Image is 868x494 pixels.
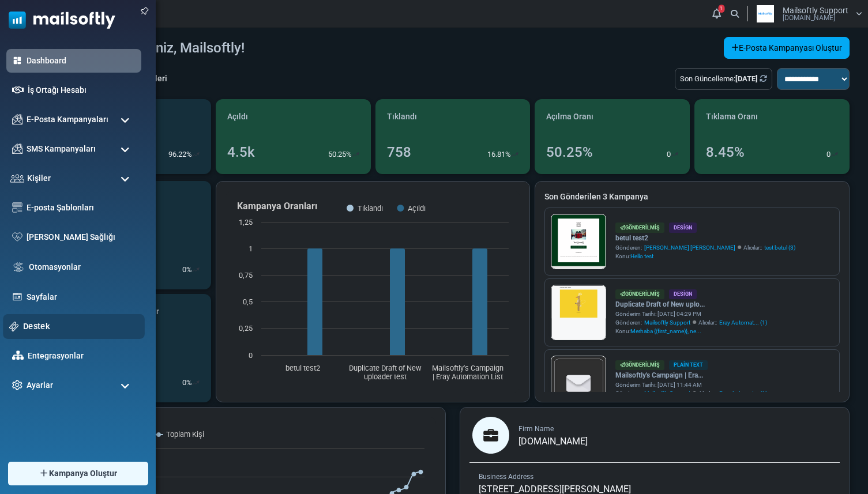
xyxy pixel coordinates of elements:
div: 4.5k [227,142,255,163]
p: Lorem ipsum dolor sit amet, consectetur adipiscing elit, sed do eiusmod tempor incididunt [61,303,337,314]
img: empty-draft-icon2.svg [552,357,606,410]
a: Eray Automat... (1) [719,389,767,398]
a: Eray Automat... (1) [719,318,767,327]
a: Refresh Stats [760,74,767,83]
span: Mailsoftly Support [644,318,690,327]
a: [DOMAIN_NAME] [518,437,588,446]
a: Entegrasyonlar [28,350,136,362]
img: landing_pages.svg [12,292,22,302]
a: Otomasyonlar [29,261,136,273]
img: domain-health-icon.svg [12,232,22,242]
a: İş Ortağı Hesabı [28,84,136,96]
div: Design [669,289,697,299]
a: Son Gönderilen 3 Kampanya [544,191,840,203]
div: Gönderilmiş [615,223,664,232]
span: [PERSON_NAME] [PERSON_NAME] [644,243,735,252]
p: 50.25% [328,149,352,160]
b: [DATE] [735,74,758,83]
text: Mailsoftly's Campaign | Eray Automation List [431,364,503,381]
text: Kampanya Oranları [237,201,317,212]
div: Gönderen: Alıcılar:: [615,318,767,327]
div: % [182,377,200,389]
img: dashboard-icon-active.svg [12,55,22,66]
text: Açıldı [408,204,426,213]
img: campaigns-icon.png [12,114,22,125]
p: 0 [182,377,186,389]
a: 1 [709,6,724,21]
svg: Kampanya Oranları [226,191,520,393]
div: Design [669,223,697,232]
p: 0 [667,149,671,160]
div: Gönderen: Alıcılar:: [615,243,795,252]
text: 0,75 [239,271,253,280]
text: Toplam Kişi [166,430,204,439]
a: Mailsoftly's Campaign | Era... [615,370,767,380]
div: Gönderilmiş [615,289,664,299]
span: Business Address [479,473,533,481]
div: Gönderim Tarihi: [DATE] 11:44 AM [615,380,767,389]
a: Destek [23,320,138,333]
div: Konu: [615,252,795,261]
span: Mailsoftly Support [644,389,690,398]
img: contacts-icon.svg [10,174,24,182]
span: Kampanya Oluştur [49,467,117,480]
a: [PERSON_NAME] Sağlığı [27,231,136,243]
p: 0 [826,149,831,160]
img: settings-icon.svg [12,380,22,390]
img: workflow.svg [12,261,25,274]
div: 758 [387,142,411,163]
a: Sayfalar [27,291,136,303]
strong: Follow Us [177,273,221,282]
div: Plain Text [669,360,708,370]
a: Shop Now and Save Big! [140,229,258,250]
a: test betul (3) [764,243,795,252]
div: 8.45% [706,142,745,163]
span: 1 [718,5,724,13]
span: Açılma Oranı [546,111,593,123]
a: Duplicate Draft of New uplo... [615,299,767,310]
span: Merhaba {(first_name)}, ne... [630,328,701,334]
text: 1 [249,244,253,253]
text: Tıklandı [358,204,383,213]
text: 0,25 [239,324,253,333]
span: E-Posta Kampanyaları [27,114,108,126]
span: Hello test [630,253,653,259]
text: 0 [249,351,253,360]
span: [DOMAIN_NAME] [518,436,588,447]
span: Ayarlar [27,379,53,391]
img: User Logo [751,5,780,22]
text: 0,5 [243,297,253,306]
span: Kişiler [27,172,51,184]
text: betul test2 [285,364,320,372]
a: E-posta Şablonları [27,202,136,214]
span: Tıklandı [387,111,417,123]
img: email-templates-icon.svg [12,202,22,213]
div: Konu: [615,327,767,335]
h1: Test {(email)} [52,200,346,218]
strong: Shop Now and Save Big! [152,235,247,244]
img: campaigns-icon.png [12,144,22,154]
a: Dashboard [27,55,136,67]
div: 50.25% [546,142,593,163]
a: E-Posta Kampanyası Oluştur [724,37,850,59]
a: User Logo Mailsoftly Support [DOMAIN_NAME] [751,5,862,22]
text: Duplicate Draft of New uploader test [348,364,421,381]
p: 96.22% [168,149,192,160]
a: betul test2 [615,233,795,243]
p: 16.81% [487,149,511,160]
div: Son Güncelleme: [675,68,772,90]
div: Gönderim Tarihi: [DATE] 04:29 PM [615,310,767,318]
img: support-icon.svg [9,322,19,331]
span: Mailsoftly Support [783,6,848,14]
p: 0 [182,264,186,276]
span: Tıklama Oranı [706,111,758,123]
div: Gönderilmiş [615,360,664,370]
div: Gönderen: Alıcılar:: [615,389,767,398]
span: Firm Name [518,425,554,433]
text: 1,25 [239,218,253,227]
span: [DOMAIN_NAME] [783,14,835,21]
p: Merhaba {(first_name)} [61,6,337,17]
span: Açıldı [227,111,248,123]
div: % [182,264,200,276]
